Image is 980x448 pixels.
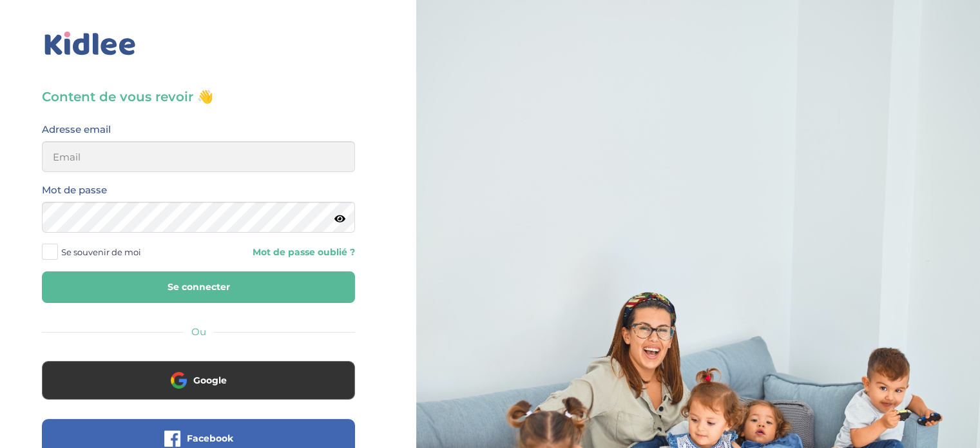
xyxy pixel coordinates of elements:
a: Mot de passe oublié ? [208,246,355,258]
span: Facebook [187,432,233,445]
button: Se connecter [42,271,355,303]
label: Mot de passe [42,182,107,199]
label: Adresse email [42,121,111,138]
img: facebook.png [164,431,180,447]
img: google.png [171,372,187,388]
a: Google [42,383,355,395]
span: Se souvenir de moi [61,244,141,260]
span: Ou [191,326,206,338]
button: Google [42,361,355,400]
img: logo_kidlee_bleu [42,29,139,59]
input: Email [42,141,355,172]
h3: Content de vous revoir 👋 [42,88,355,106]
span: Google [193,374,227,387]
